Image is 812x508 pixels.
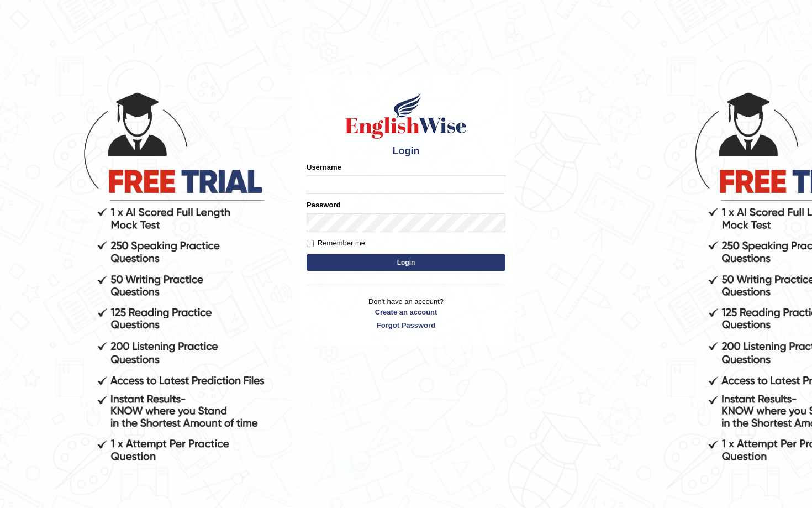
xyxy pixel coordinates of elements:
a: Forgot Password [307,320,505,331]
img: Logo of English Wise sign in for intelligent practice with AI [343,91,469,140]
label: Remember me [307,238,365,249]
label: Username [307,162,341,172]
button: Login [307,254,505,271]
h4: Login [307,146,505,157]
a: Create an account [307,307,505,317]
label: Password [307,200,340,210]
input: Remember me [307,240,314,247]
p: Don't have an account? [307,296,505,331]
